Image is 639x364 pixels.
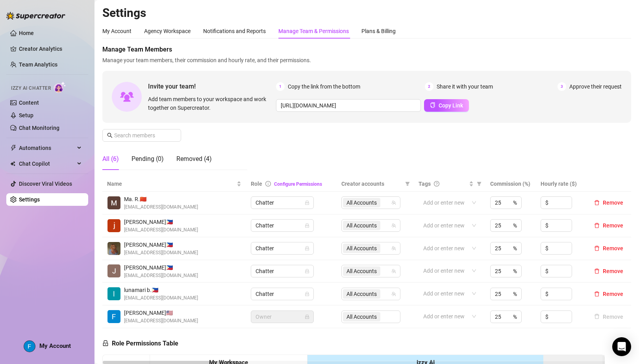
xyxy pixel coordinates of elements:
[107,179,235,188] span: Name
[19,30,34,36] a: Home
[591,221,626,230] button: Remove
[256,242,309,254] span: Chatter
[419,179,431,188] span: Tags
[10,145,17,151] span: thunderbolt
[341,179,402,188] span: Creator accounts
[305,292,309,296] span: lock
[19,142,75,154] span: Automations
[256,311,309,323] span: Owner
[346,244,377,253] span: All Accounts
[536,176,586,192] th: Hourly rate ($)
[124,317,198,325] span: [EMAIL_ADDRESS][DOMAIN_NAME]
[391,269,396,273] span: team
[305,246,309,251] span: lock
[11,85,51,92] span: Izzy AI Chatter
[256,220,309,231] span: Chatter
[404,178,411,190] span: filter
[603,222,623,229] span: Remove
[107,133,113,138] span: search
[19,125,59,131] a: Chat Monitoring
[203,27,266,35] div: Notifications and Reports
[434,181,439,187] span: question-circle
[132,154,164,164] div: Pending (0)
[591,312,626,322] button: Remove
[124,249,198,257] span: [EMAIL_ADDRESS][DOMAIN_NAME]
[251,181,262,187] span: Role
[19,157,75,170] span: Chat Copilot
[603,245,623,251] span: Remove
[391,200,396,205] span: team
[107,196,120,209] img: Ma. Regine Asio
[305,200,309,205] span: lock
[425,82,433,91] span: 2
[591,266,626,276] button: Remove
[591,198,626,207] button: Remove
[124,218,198,226] span: [PERSON_NAME] 🇵🇭
[124,203,198,211] span: [EMAIL_ADDRESS][DOMAIN_NAME]
[148,95,273,112] span: Add team members to your workspace and work together on Supercreator.
[19,61,57,68] a: Team Analytics
[569,82,622,91] span: Approve their request
[343,244,380,253] span: All Accounts
[305,314,309,319] span: lock
[346,290,377,298] span: All Accounts
[558,82,566,91] span: 3
[107,242,120,255] img: Mich Gamueta
[603,200,623,206] span: Remove
[276,82,285,91] span: 1
[176,154,212,164] div: Removed (4)
[19,100,39,106] a: Content
[343,266,380,276] span: All Accounts
[591,244,626,253] button: Remove
[594,246,600,251] span: delete
[102,6,631,20] h2: Settings
[475,178,483,190] span: filter
[424,99,469,112] button: Copy Link
[107,264,120,277] img: Jonas
[19,42,82,55] a: Creator Analytics
[107,310,120,323] img: Farrah D
[391,246,396,251] span: team
[343,289,380,299] span: All Accounts
[437,82,493,91] span: Share it with your team
[278,27,349,35] div: Manage Team & Permissions
[124,195,198,203] span: Ma. R. 🇨🇳
[391,292,396,296] span: team
[439,102,463,109] span: Copy Link
[346,221,377,230] span: All Accounts
[124,226,198,234] span: [EMAIL_ADDRESS][DOMAIN_NAME]
[102,56,631,65] span: Manage your team members, their commission and hourly rate, and their permissions.
[612,337,631,356] div: Open Intercom Messenger
[485,176,536,192] th: Commission (%)
[39,342,71,349] span: My Account
[102,154,119,164] div: All (6)
[594,291,600,297] span: delete
[10,161,15,166] img: Chat Copilot
[594,268,600,274] span: delete
[346,267,377,275] span: All Accounts
[102,340,109,346] span: lock
[603,291,623,297] span: Remove
[603,268,623,274] span: Remove
[256,197,309,209] span: Chatter
[305,223,309,228] span: lock
[430,102,435,108] span: copy
[346,198,377,207] span: All Accounts
[19,112,33,118] a: Setup
[107,287,120,300] img: lunamari basuil
[124,272,198,279] span: [EMAIL_ADDRESS][DOMAIN_NAME]
[124,294,198,302] span: [EMAIL_ADDRESS][DOMAIN_NAME]
[6,12,65,20] img: logo-BBDzfeDw.svg
[124,309,198,317] span: [PERSON_NAME] 🇺🇸
[124,286,198,294] span: lunamari b. 🇵🇭
[102,339,178,348] h5: Role Permissions Table
[256,288,309,300] span: Chatter
[343,198,380,207] span: All Accounts
[107,219,120,232] img: jonas curt Titong
[102,45,631,54] span: Manage Team Members
[274,181,322,187] a: Configure Permissions
[124,240,198,249] span: [PERSON_NAME] 🇵🇭
[305,269,309,273] span: lock
[343,221,380,230] span: All Accounts
[114,131,170,140] input: Search members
